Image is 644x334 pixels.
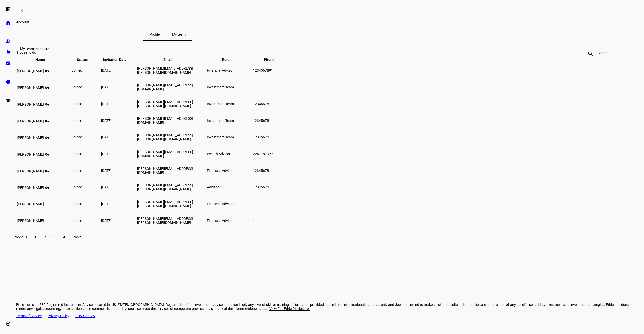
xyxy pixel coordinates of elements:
span: Phone [264,58,282,62]
span: Status [77,58,95,62]
a: Privacy Policy [48,314,69,318]
span: joined [72,135,82,139]
span: [PERSON_NAME] [17,169,44,173]
eth-mat-symbol: pie_chart [6,79,11,84]
span: [PERSON_NAME] [17,202,44,206]
span: [PERSON_NAME][EMAIL_ADDRESS][PERSON_NAME][DOMAIN_NAME] [137,133,193,141]
td: [DATE] [101,162,136,179]
eth-mat-symbol: left_panel_open [6,7,11,12]
span: joined [72,169,82,173]
span: [PERSON_NAME] [17,86,44,90]
span: joined [72,185,82,189]
span: 3 [53,235,56,239]
span: [PERSON_NAME][EMAIL_ADDRESS][PERSON_NAME][DOMAIN_NAME] [137,100,193,108]
a: group [3,36,13,46]
button: 3 [50,232,59,242]
mat-icon: vpn_key [44,185,50,189]
input: Search [598,51,627,55]
mat-icon: vpn_key [44,118,50,122]
span: joined [72,68,82,73]
div: Account [16,20,319,24]
span: joined [72,102,82,106]
span: Wealth Advisor [207,152,230,156]
span: Role [222,58,237,62]
div: Households [15,49,38,55]
td: [DATE] [101,212,136,229]
span: Invitation Date [103,58,134,62]
span: [PERSON_NAME][EMAIL_ADDRESS][PERSON_NAME][DOMAIN_NAME] [137,200,193,208]
span: Investment Team [207,102,234,106]
button: 4 [60,232,69,242]
span: Email [163,58,180,62]
span: [PERSON_NAME] [17,152,44,156]
td: [DATE] [101,62,136,79]
mat-icon: vpn_key [44,168,50,172]
span: Financial Advisor [207,68,234,73]
span: 2 [44,235,46,239]
span: 1 [253,202,255,206]
mat-icon: vpn_key [44,68,50,72]
span: joined [72,202,82,206]
span: Next [74,235,81,239]
span: [PERSON_NAME][EMAIL_ADDRESS][PERSON_NAME][DOMAIN_NAME] [137,217,193,225]
td: [DATE] [101,96,136,112]
mat-icon: search [584,51,597,57]
span: [PERSON_NAME][EMAIL_ADDRESS][DOMAIN_NAME] [137,83,193,91]
button: 2 [40,232,49,242]
span: 2257787972 [253,152,273,156]
td: [DATE] [101,129,136,145]
mat-icon: vpn_key [44,135,50,139]
span: Financial Advisor [207,202,234,206]
span: [PERSON_NAME][EMAIL_ADDRESS][DOMAIN_NAME] [137,150,193,158]
span: 12345678 [253,102,269,106]
span: Investment Team [207,135,234,139]
td: [DATE] [101,196,136,212]
eth-data-table-title: My team members [20,47,49,51]
span: [PERSON_NAME] [17,102,44,106]
span: Profile [150,33,160,36]
span: 12345678 [253,185,269,189]
span: [PERSON_NAME] [17,219,44,223]
span: [PERSON_NAME] [17,119,44,123]
span: Investment Team [207,118,234,123]
mat-icon: arrow_backwards [20,7,26,13]
eth-mat-symbol: group [6,39,11,44]
span: Investment Team [207,85,234,89]
a: home [3,18,13,28]
eth-mat-symbol: folder_copy [6,50,11,55]
div: Ethic Inc. is an SEC Registered Investment Adviser located in [US_STATE], [GEOGRAPHIC_DATA]. Regi... [16,303,644,311]
a: folder_copy [3,47,13,57]
span: joined [72,118,82,123]
span: joined [72,85,82,89]
mat-icon: vpn_key [44,85,50,89]
span: [PERSON_NAME][EMAIL_ADDRESS][DOMAIN_NAME] [137,166,193,175]
span: 12345678 [253,169,269,173]
span: Financial Advisor [207,219,234,223]
a: bid_landscape [3,58,13,68]
a: pie_chart [3,77,13,87]
span: Advisor [207,185,219,189]
a: Terms of Service [16,314,42,318]
span: My team [172,33,186,36]
mat-icon: vpn_key [44,151,50,156]
span: 1 [253,219,255,223]
span: Name [35,58,52,62]
mat-icon: vpn_key [44,101,50,106]
span: joined [72,152,82,156]
a: ADV Part 2A [75,314,95,318]
td: [DATE] [101,146,136,162]
span: joined [72,219,82,223]
span: [PERSON_NAME][EMAIL_ADDRESS][DOMAIN_NAME] [137,116,193,125]
button: Next [69,232,85,242]
span: Financial Advisor [207,169,234,173]
eth-mat-symbol: bid_landscape [6,61,11,66]
td: [DATE] [101,79,136,95]
span: [PERSON_NAME][EMAIL_ADDRESS][PERSON_NAME][DOMAIN_NAME] [137,66,193,75]
span: [PERSON_NAME] [17,186,44,190]
span: View Full Ethic Disclosures [269,307,310,311]
span: [PERSON_NAME][EMAIL_ADDRESS][PERSON_NAME][DOMAIN_NAME] [137,183,193,191]
eth-mat-symbol: account_circle [6,321,11,326]
td: [DATE] [101,112,136,129]
span: 1234567891 [253,68,273,73]
eth-mat-symbol: home [6,20,11,25]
